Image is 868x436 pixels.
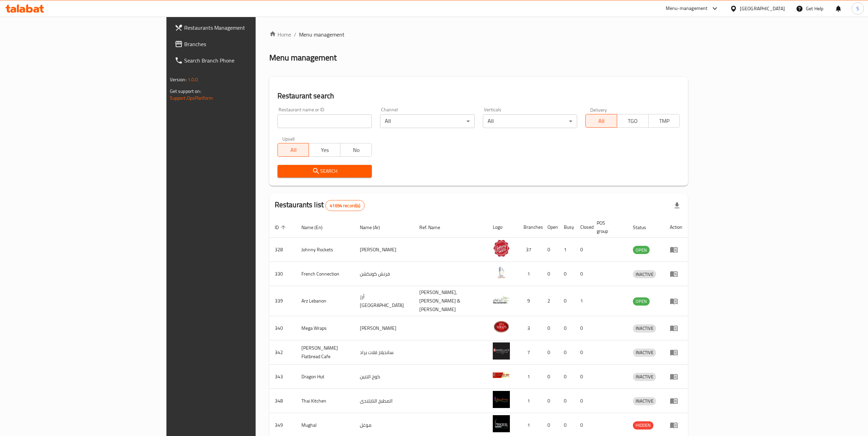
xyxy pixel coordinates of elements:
[493,367,510,384] img: Dragon Hut
[493,264,510,281] img: French Connection
[558,365,575,389] td: 0
[558,217,575,238] th: Busy
[575,238,591,262] td: 0
[633,297,650,305] span: OPEN
[170,94,213,102] a: Support.OpsPlatform
[542,286,558,316] td: 2
[542,238,558,262] td: 0
[670,348,682,356] div: Menu
[493,415,510,432] img: Mughal
[633,373,656,381] span: INACTIVE
[169,36,311,52] a: Branches
[296,238,355,262] td: Johnny Rockets
[597,219,620,235] span: POS group
[558,389,575,413] td: 0
[617,114,649,128] button: TGO
[184,24,306,32] span: Restaurants Management
[493,291,510,308] img: Arz Lebanon
[542,262,558,286] td: 0
[170,87,201,96] span: Get support on:
[170,75,187,84] span: Version:
[856,5,859,12] span: S
[518,365,542,389] td: 1
[354,238,414,262] td: [PERSON_NAME]
[354,316,414,340] td: [PERSON_NAME]
[670,324,682,332] div: Menu
[633,223,655,231] span: Status
[558,286,575,316] td: 0
[633,324,656,333] div: INACTIVE
[670,245,682,254] div: Menu
[670,397,682,405] div: Menu
[670,270,682,278] div: Menu
[169,19,311,36] a: Restaurants Management
[740,5,785,12] div: [GEOGRAPHIC_DATA]
[542,217,558,238] th: Open
[493,240,510,257] img: Johnny Rockets
[354,389,414,413] td: المطبخ التايلندى
[269,52,337,63] h2: Menu management
[558,262,575,286] td: 0
[184,56,306,65] span: Search Branch Phone
[670,421,682,429] div: Menu
[343,145,369,155] span: No
[575,389,591,413] td: 0
[282,136,295,141] label: Upsell
[542,340,558,365] td: 0
[296,316,355,340] td: Mega Wraps
[340,143,372,157] button: No
[277,143,309,157] button: All
[354,262,414,286] td: فرنش كونكشن
[296,340,355,365] td: [PERSON_NAME] Flatbread Cafe
[299,30,344,39] span: Menu management
[588,116,614,126] span: All
[558,316,575,340] td: 0
[633,349,656,356] span: INACTIVE
[664,217,688,238] th: Action
[518,286,542,316] td: 9
[575,316,591,340] td: 0
[633,270,656,278] span: INACTIVE
[296,389,355,413] td: Thai Kitchen
[493,391,510,408] img: Thai Kitchen
[169,52,311,69] a: Search Branch Phone
[354,365,414,389] td: كوخ التنين
[648,114,680,128] button: TMP
[487,217,518,238] th: Logo
[518,238,542,262] td: 37
[558,238,575,262] td: 1
[309,143,340,157] button: Yes
[633,421,653,429] span: HIDDEN
[558,340,575,365] td: 0
[312,145,338,155] span: Yes
[575,217,591,238] th: Closed
[354,286,414,316] td: أرز [GEOGRAPHIC_DATA]
[269,30,688,39] nav: breadcrumb
[670,297,682,305] div: Menu
[633,397,656,405] span: INACTIVE
[414,286,487,316] td: [PERSON_NAME],[PERSON_NAME] & [PERSON_NAME]
[275,200,365,211] h2: Restaurants list
[277,165,372,178] button: Search
[518,217,542,238] th: Branches
[493,318,510,335] img: Mega Wraps
[360,223,389,231] span: Name (Ar)
[296,286,355,316] td: Arz Lebanon
[301,223,331,231] span: Name (En)
[296,365,355,389] td: Dragon Hut
[483,114,577,128] div: All
[633,349,656,357] div: INACTIVE
[518,262,542,286] td: 1
[283,167,366,175] span: Search
[518,340,542,365] td: 7
[620,116,646,126] span: TGO
[651,116,677,126] span: TMP
[277,91,680,101] h2: Restaurant search
[633,324,656,332] span: INACTIVE
[542,389,558,413] td: 0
